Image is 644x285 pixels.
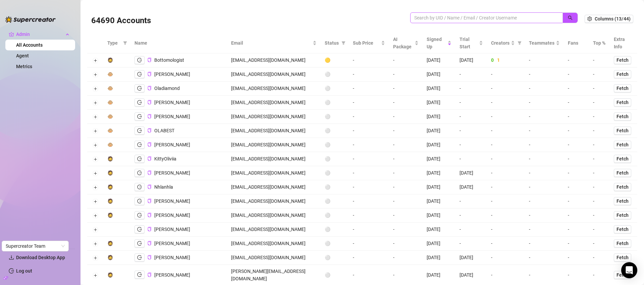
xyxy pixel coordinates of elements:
[589,138,610,152] td: -
[349,124,389,138] td: -
[137,100,142,105] span: logout
[107,56,113,64] div: 🧔
[616,156,629,161] span: Fetch
[423,96,455,110] td: [DATE]
[349,82,389,96] td: -
[325,156,330,161] span: ⚪
[616,57,629,63] span: Fetch
[147,185,152,189] span: copy
[147,128,152,133] button: Copy Account UID
[389,138,423,152] td: -
[135,211,145,219] button: logout
[389,110,423,124] td: -
[93,273,98,278] button: Expand row
[137,171,142,175] span: logout
[137,213,142,218] span: logout
[147,255,152,260] button: Copy Account UID
[107,127,113,134] div: 🐵
[614,271,631,279] button: Fetch
[135,239,145,247] button: logout
[93,213,98,219] button: Expand row
[147,114,152,119] button: Copy Account UID
[389,194,423,208] td: -
[16,42,43,48] a: All Accounts
[147,100,152,104] span: copy
[147,156,152,161] span: copy
[107,197,113,205] div: 🧔
[147,171,152,176] button: Copy Account UID
[227,53,321,67] td: [EMAIL_ADDRESS][DOMAIN_NAME]
[423,152,455,166] td: [DATE]
[455,166,487,180] td: [DATE]
[614,169,631,177] button: Fetch
[9,32,14,37] span: crown
[616,100,629,105] span: Fetch
[423,82,455,96] td: [DATE]
[107,254,113,261] div: 🧔
[423,33,455,53] th: Signed Up
[137,241,142,246] span: logout
[93,114,98,120] button: Expand row
[455,53,487,67] td: [DATE]
[589,194,610,208] td: -
[227,33,321,53] th: Email
[16,29,64,40] span: Admin
[589,53,610,67] td: -
[107,99,113,106] div: 🐵
[423,166,455,180] td: [DATE]
[525,33,564,53] th: Teammates
[455,67,487,82] td: -
[455,152,487,166] td: -
[455,82,487,96] td: -
[610,33,637,53] th: Extra Info
[349,138,389,152] td: -
[154,170,190,176] span: [PERSON_NAME]
[614,225,631,233] button: Fetch
[616,142,629,147] span: Fetch
[107,113,113,120] div: 🐵
[349,53,389,67] td: -
[423,53,455,67] td: [DATE]
[616,72,629,77] span: Fetch
[564,110,589,124] td: -
[341,41,345,45] span: filter
[616,86,629,91] span: Fetch
[349,180,389,194] td: -
[107,141,113,148] div: 🐵
[349,166,389,180] td: -
[231,39,311,47] span: Email
[564,194,589,208] td: -
[91,15,151,26] h3: 64690 Accounts
[529,142,530,147] span: -
[389,96,423,110] td: -
[614,56,631,64] button: Fetch
[227,180,321,194] td: [EMAIL_ADDRESS][DOMAIN_NAME]
[137,272,142,277] span: logout
[616,255,629,260] span: Fetch
[614,84,631,92] button: Fetch
[93,72,98,78] button: Expand row
[616,272,629,278] span: Fetch
[455,180,487,194] td: [DATE]
[135,253,145,262] button: logout
[564,208,589,223] td: -
[516,38,523,48] span: filter
[621,262,637,278] div: Open Intercom Messenger
[107,169,113,177] div: 🧔
[147,86,152,91] button: Copy Account UID
[16,268,32,274] a: Log out
[616,128,629,133] span: Fetch
[147,100,152,105] button: Copy Account UID
[564,138,589,152] td: -
[423,138,455,152] td: [DATE]
[147,142,152,147] span: copy
[137,114,142,119] span: logout
[423,208,455,223] td: [DATE]
[137,227,142,232] span: logout
[154,57,184,63] span: Bottomologist
[529,86,530,91] span: -
[529,39,554,47] span: Teammates
[616,114,629,119] span: Fetch
[5,16,56,23] img: logo-BBDzfeDw.svg
[529,100,530,105] span: -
